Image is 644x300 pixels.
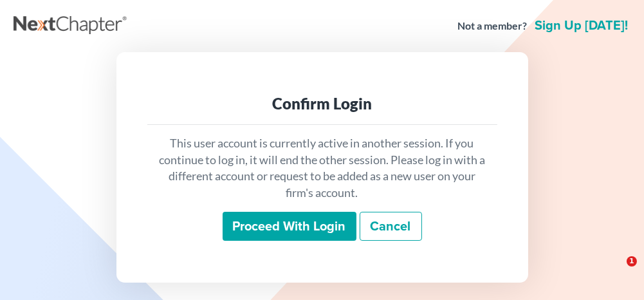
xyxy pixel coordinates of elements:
input: Proceed with login [223,212,356,241]
p: This user account is currently active in another session. If you continue to log in, it will end ... [158,135,487,202]
div: Confirm Login [158,93,487,114]
strong: Not a member? [458,19,528,33]
span: 1 [627,256,637,267]
a: Cancel [360,212,422,241]
a: Sign up [DATE]! [533,19,631,32]
iframe: Intercom live chat [600,256,631,287]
